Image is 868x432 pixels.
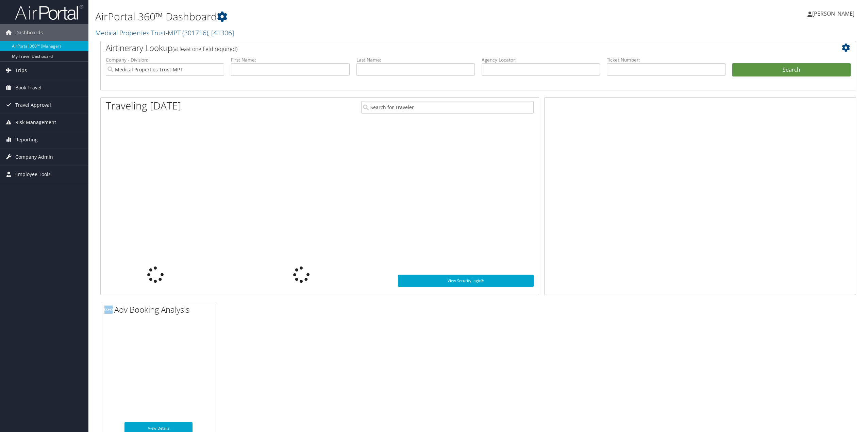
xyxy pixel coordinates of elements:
[15,131,38,148] span: Reporting
[15,24,43,41] span: Dashboards
[732,63,851,77] button: Search
[95,28,234,37] a: Medical Properties Trust-MPT
[482,56,600,63] label: Agency Locator:
[106,42,788,54] h2: Airtinerary Lookup
[361,101,534,114] input: Search for Traveler
[104,304,216,315] h2: Adv Booking Analysis
[106,99,181,113] h1: Traveling [DATE]
[607,56,725,63] label: Ticket Number:
[15,79,41,96] span: Book Travel
[807,3,861,24] a: [PERSON_NAME]
[15,97,51,114] span: Travel Approval
[106,56,224,63] label: Company - Division:
[95,10,606,24] h1: AirPortal 360™ Dashboard
[15,4,83,20] img: airportal-logo.png
[812,10,854,17] span: [PERSON_NAME]
[356,56,475,63] label: Last Name:
[398,275,534,287] a: View SecurityLogic®
[15,114,56,131] span: Risk Management
[208,28,234,37] span: , [ 41306 ]
[231,56,349,63] label: First Name:
[172,45,237,53] span: (at least one field required)
[15,149,53,166] span: Company Admin
[15,166,51,183] span: Employee Tools
[104,306,113,314] img: domo-logo.png
[15,62,27,79] span: Trips
[182,28,208,37] span: ( 301716 )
